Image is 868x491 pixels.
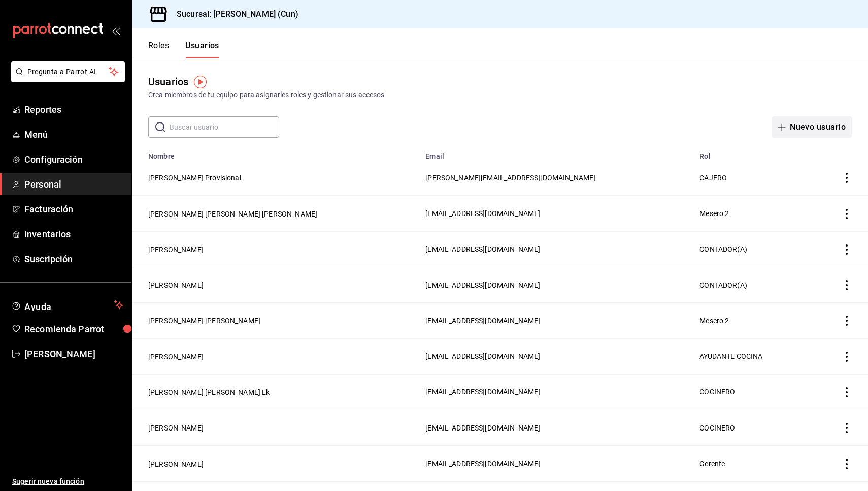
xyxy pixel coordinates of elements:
span: Sugerir nueva función [12,476,123,487]
input: Buscar usuario [170,117,279,137]
span: AYUDANTE COCINA [699,352,762,360]
span: [EMAIL_ADDRESS][DOMAIN_NAME] [425,209,540,218]
button: actions [842,387,852,397]
span: Gerente [699,459,725,468]
span: [EMAIL_ADDRESS][DOMAIN_NAME] [425,352,540,360]
span: Suscripción [24,252,123,266]
span: [EMAIL_ADDRESS][DOMAIN_NAME] [425,459,540,468]
button: actions [842,280,852,290]
th: Nombre [132,146,419,160]
span: Menú [24,128,123,141]
button: Nuevo usuario [772,116,852,138]
button: actions [842,459,852,469]
span: Mesero 2 [699,209,729,218]
button: actions [842,173,852,183]
span: Pregunta a Parrot AI [27,67,109,77]
button: [PERSON_NAME] [148,280,204,290]
span: CONTADOR(A) [699,245,747,253]
span: COCINERO [699,388,735,396]
button: actions [842,423,852,433]
h3: Sucursal: [PERSON_NAME] (Cun) [169,8,298,20]
button: [PERSON_NAME] [148,459,204,469]
button: [PERSON_NAME] [PERSON_NAME] [PERSON_NAME] [148,209,317,219]
span: [EMAIL_ADDRESS][DOMAIN_NAME] [425,245,540,253]
button: [PERSON_NAME] Provisional [148,173,241,183]
span: COCINERO [699,424,735,432]
button: actions [842,316,852,326]
span: Configuración [24,152,123,166]
button: [PERSON_NAME] [148,423,204,433]
button: Pregunta a Parrot AI [11,61,125,82]
button: actions [842,352,852,362]
th: Email [419,146,693,160]
button: Roles [148,41,169,58]
button: Usuarios [185,41,219,58]
div: Crea miembros de tu equipo para asignarles roles y gestionar sus accesos. [148,89,852,100]
span: [PERSON_NAME] [24,347,123,361]
span: Reportes [24,103,123,116]
div: navigation tabs [148,41,219,58]
span: Facturación [24,202,123,216]
button: [PERSON_NAME] [148,244,204,255]
span: [PERSON_NAME][EMAIL_ADDRESS][DOMAIN_NAME] [425,174,595,182]
span: Inventarios [24,227,123,241]
span: [EMAIL_ADDRESS][DOMAIN_NAME] [425,424,540,432]
span: CAJERO [699,174,727,182]
button: [PERSON_NAME] [PERSON_NAME] [148,316,260,326]
span: [EMAIL_ADDRESS][DOMAIN_NAME] [425,281,540,289]
button: actions [842,244,852,255]
a: Pregunta a Parrot AI [7,74,125,84]
button: [PERSON_NAME] [PERSON_NAME] Ek [148,387,270,397]
span: Ayuda [24,299,110,311]
img: Tooltip marker [194,76,207,88]
div: Usuarios [148,74,188,89]
span: [EMAIL_ADDRESS][DOMAIN_NAME] [425,388,540,396]
span: [EMAIL_ADDRESS][DOMAIN_NAME] [425,317,540,325]
span: CONTADOR(A) [699,281,747,289]
span: Personal [24,177,123,191]
th: Rol [693,146,812,160]
button: [PERSON_NAME] [148,352,204,362]
button: open_drawer_menu [112,26,120,35]
span: Recomienda Parrot [24,322,123,336]
button: actions [842,209,852,219]
span: Mesero 2 [699,317,729,325]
